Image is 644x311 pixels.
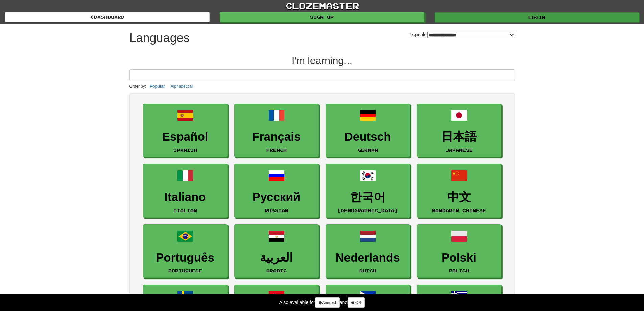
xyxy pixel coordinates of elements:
[348,297,365,308] a: iOS
[329,191,406,204] h3: 한국어
[337,208,398,213] small: [DEMOGRAPHIC_DATA]
[446,148,473,152] small: Japanese
[143,224,228,278] a: PortuguêsPortuguese
[358,148,378,152] small: German
[238,251,315,264] h3: العربية
[417,224,501,278] a: PolskiPolish
[234,104,319,157] a: FrançaisFrench
[169,83,195,90] button: Alphabetical
[147,251,224,264] h3: Português
[421,130,498,143] h3: 日本語
[129,84,146,89] small: Order by:
[421,191,498,204] h3: 中文
[5,12,210,22] a: dashboard
[265,208,288,213] small: Russian
[326,224,410,278] a: NederlandsDutch
[129,55,515,66] h2: I'm learning...
[147,191,224,204] h3: Italiano
[315,297,339,308] a: Android
[234,164,319,218] a: РусскийRussian
[238,130,315,143] h3: Français
[238,191,315,204] h3: Русский
[266,148,287,152] small: French
[359,268,376,273] small: Dutch
[143,164,228,218] a: ItalianoItalian
[421,251,498,264] h3: Polski
[173,208,197,213] small: Italian
[168,268,202,273] small: Portuguese
[432,208,486,213] small: Mandarin Chinese
[427,32,515,38] select: I speak:
[326,104,410,157] a: DeutschGerman
[449,268,469,273] small: Polish
[234,224,319,278] a: العربيةArabic
[409,31,515,38] label: I speak:
[148,83,167,90] button: Popular
[147,130,224,143] h3: Español
[329,251,406,264] h3: Nederlands
[417,164,501,218] a: 中文Mandarin Chinese
[143,104,228,157] a: EspañolSpanish
[220,12,424,22] a: Sign up
[417,104,501,157] a: 日本語Japanese
[435,12,639,22] a: Login
[129,31,190,45] h1: Languages
[329,130,406,143] h3: Deutsch
[266,268,287,273] small: Arabic
[173,148,197,152] small: Spanish
[326,164,410,218] a: 한국어[DEMOGRAPHIC_DATA]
